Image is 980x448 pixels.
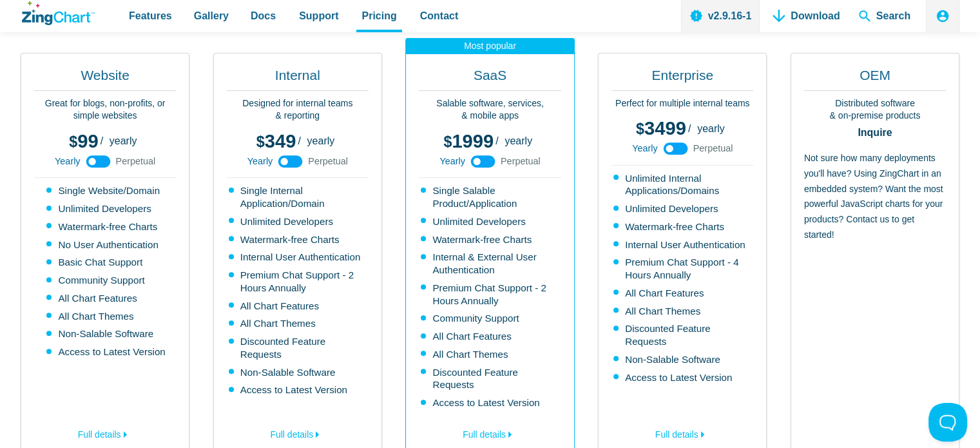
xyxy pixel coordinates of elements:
li: Internal User Authentication [229,251,369,264]
li: Unlimited Developers [613,202,753,215]
li: Internal User Authentication [613,239,753,251]
strong: Inquire [804,128,946,138]
span: yearly [697,123,725,134]
li: All Chart Features [613,287,753,300]
p: Salable software, services, & mobile apps [419,97,561,122]
span: 1999 [443,131,494,151]
h2: Internal [227,66,369,91]
span: / [298,136,300,146]
li: Internal & External User Authentication [421,251,561,277]
span: 3499 [636,118,686,139]
li: Community Support [46,274,165,287]
h2: SaaS [419,66,561,91]
span: Pricing [361,7,396,24]
li: Watermark-free Charts [421,233,561,246]
li: Single Salable Product/Application [421,184,561,210]
p: Great for blogs, non-profits, or simple websites [34,97,176,122]
li: Access to Latest Version [229,384,369,396]
li: Watermark-free Charts [229,233,369,246]
li: Unlimited Developers [421,215,561,228]
span: Yearly [247,157,273,166]
span: Support [299,7,338,24]
li: Discounted Feature Requests [421,366,561,392]
h2: Website [34,66,176,91]
span: / [688,124,691,134]
span: Perpetual [308,157,348,166]
span: Yearly [632,144,657,153]
li: No User Authentication [46,239,165,251]
a: ZingChart Logo. Click to return to the homepage [22,1,95,25]
a: Full details [419,422,561,443]
li: Access to Latest Version [46,346,165,358]
span: Yearly [439,157,465,166]
li: Non-Salable Software [229,366,369,379]
li: Access to Latest Version [613,371,753,384]
span: Gallery [194,7,229,24]
span: / [101,136,103,146]
span: 349 [256,131,296,151]
li: All Chart Themes [421,348,561,361]
li: Non-Salable Software [613,353,753,366]
li: All Chart Themes [613,305,753,318]
p: Not sure how many deployments you'll have? Using ZingChart in an embedded system? Want the most p... [804,151,946,442]
span: Docs [251,7,276,24]
li: All Chart Themes [46,310,165,323]
span: / [495,136,498,146]
span: yearly [110,135,137,146]
li: All Chart Features [229,300,369,313]
li: Premium Chat Support - 2 Hours Annually [421,282,561,307]
span: Features [129,7,172,24]
p: Perfect for multiple internal teams [611,97,753,110]
li: Watermark-free Charts [613,220,753,233]
p: Designed for internal teams & reporting [227,97,369,122]
span: Contact [420,7,459,24]
span: 99 [69,131,98,151]
span: Perpetual [116,157,156,166]
li: Non-Salable Software [46,327,165,340]
span: Yearly [55,157,80,166]
li: All Chart Themes [229,317,369,330]
iframe: Toggle Customer Support [928,403,967,442]
li: Discounted Feature Requests [229,335,369,361]
li: All Chart Features [421,330,561,343]
li: Discounted Feature Requests [613,322,753,348]
span: Perpetual [693,144,733,153]
li: All Chart Features [46,292,165,305]
li: Community Support [421,312,561,325]
li: Basic Chat Support [46,256,165,269]
li: Unlimited Developers [46,202,165,215]
li: Unlimited Internal Applications/Domains [613,172,753,198]
li: Premium Chat Support - 4 Hours Annually [613,256,753,282]
h2: OEM [804,66,946,91]
li: Access to Latest Version [421,396,561,409]
li: Premium Chat Support - 2 Hours Annually [229,269,369,295]
li: Single Website/Domain [46,184,165,197]
span: Perpetual [501,157,541,166]
a: Full details [34,422,176,443]
li: Watermark-free Charts [46,220,165,233]
span: yearly [504,135,532,146]
a: Full details [227,422,369,443]
a: Full details [611,422,753,443]
span: yearly [307,135,335,146]
p: Distributed software & on-premise products [804,97,946,122]
li: Unlimited Developers [229,215,369,228]
li: Single Internal Application/Domain [229,184,369,210]
h2: Enterprise [611,66,753,91]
